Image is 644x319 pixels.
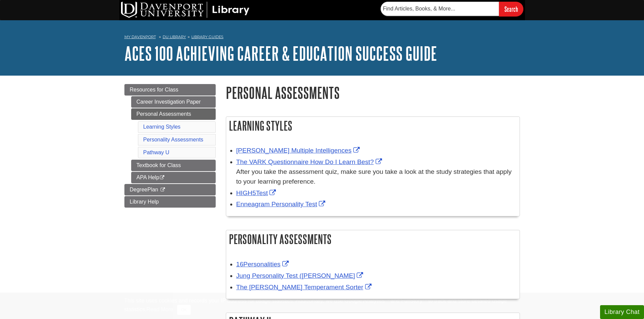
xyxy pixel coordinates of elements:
button: Library Chat [600,305,644,319]
a: Library Guides [191,34,223,39]
i: This link opens in a new window [160,188,165,192]
nav: breadcrumb [124,32,520,43]
a: Link opens in new window [236,272,365,279]
span: Resources for Class [130,87,178,92]
a: DegreePlan [124,184,216,195]
a: Link opens in new window [236,284,373,291]
a: APA Help [131,172,216,183]
input: Find Articles, Books, & More... [381,2,499,16]
a: Learning Styles [143,124,181,130]
h1: Personal Assessments [226,84,520,101]
a: Personality Assessments [143,137,204,142]
a: Pathway U [143,150,169,155]
div: After you take the assessment quiz, make sure you take a look at the study strategies that apply ... [236,167,516,187]
a: DU Library [163,34,186,39]
a: Resources for Class [124,84,216,96]
a: Link opens in new window [236,201,327,208]
div: This site uses cookies and records your IP address for usage statistics. Additionally, we use Goo... [124,297,520,315]
a: Link opens in new window [236,158,384,165]
a: ACES 100 Achieving Career & Education Success Guide [124,43,437,64]
h2: Personality Assessments [226,230,520,248]
form: Searches DU Library's articles, books, and more [381,2,523,16]
a: Textbook for Class [131,160,216,171]
button: Close [177,305,190,315]
a: My Davenport [124,34,156,40]
img: DU Library [121,2,249,18]
span: DegreePlan [130,187,159,192]
a: Link opens in new window [236,261,290,268]
a: Link opens in new window [236,147,361,154]
a: Link opens in new window [236,189,278,196]
a: Career Investigation Paper [131,96,216,108]
input: Search [499,2,523,16]
a: Library Help [124,196,216,208]
a: Read More [146,307,173,312]
a: Personal Assessments [131,108,216,120]
h2: Learning Styles [226,117,520,135]
i: This link opens in a new window [159,176,165,180]
div: Guide Page Menu [124,84,216,208]
span: Library Help [130,199,159,205]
